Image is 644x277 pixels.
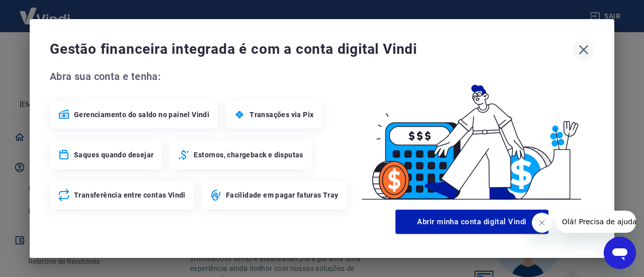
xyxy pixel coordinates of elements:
span: Gestão financeira integrada é com a conta digital Vindi [50,39,573,59]
span: Abra sua conta e tenha: [50,68,350,84]
img: Good Billing [350,68,594,206]
span: Transações via Pix [250,110,313,120]
span: Transferência entre contas Vindi [74,190,186,200]
span: Olá! Precisa de ajuda? [6,7,85,15]
span: Estornos, chargeback e disputas [194,150,303,160]
iframe: Botão para abrir a janela de mensagens [604,237,636,269]
span: Gerenciamento do saldo no painel Vindi [74,110,209,120]
iframe: Fechar mensagem [532,213,552,233]
span: Facilidade em pagar faturas Tray [226,190,339,200]
button: Abrir minha conta digital Vindi [395,210,548,234]
iframe: Mensagem da empresa [556,211,636,233]
span: Saques quando desejar [74,150,153,160]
